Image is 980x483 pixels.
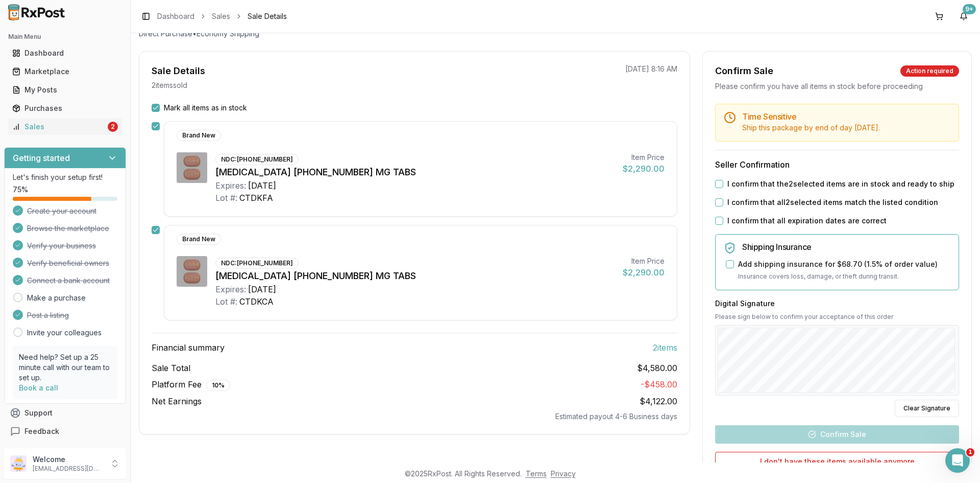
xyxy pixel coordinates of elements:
div: LOT: 10006833 EXP: 06/27 [45,232,188,242]
div: Action required [900,65,959,77]
div: $2,290.00 [623,266,665,279]
button: Clear Signature [895,400,959,417]
button: Marketplace [4,63,126,80]
div: Aslan says… [8,18,196,49]
div: 9+ [963,4,976,14]
img: Profile image for Manuel [29,6,45,22]
h3: Digital Signature [715,298,959,309]
button: 9+ [955,8,972,25]
div: 4a0d1286074a NEED TO CHANGE 1 LOT AND EXPLOT: CTDKCA EXP: 05/27 [37,157,196,199]
div: Lot #: [215,295,237,308]
p: Let's finish your setup first! [13,172,117,182]
div: joined the conversation [44,51,174,60]
div: [DATE] [8,113,196,127]
span: Net Earnings [152,395,202,407]
div: Aslan says… [8,157,196,200]
span: Post a listing [27,310,69,320]
div: i let him know but he has been asking for huge discounts on everything [16,79,159,99]
a: My Posts [8,81,122,99]
button: Send a message… [175,331,191,347]
span: Create your account [27,206,96,216]
span: $4,580.00 [637,362,677,374]
label: I confirm that all 2 selected items match the listed condition [727,197,938,208]
div: Manuel says… [8,49,196,73]
a: Make a purchase [27,293,86,303]
div: $2,290.00 [623,163,665,175]
h3: Seller Confirmation [715,158,959,171]
img: User avatar [10,455,27,472]
div: Manuel says… [8,280,196,325]
iframe: Intercom live chat [945,448,970,473]
div: Close [179,4,198,22]
div: Confirm Sale [715,64,773,78]
div: [MEDICAL_DATA] [PHONE_NUMBER] MG TABS [215,269,615,283]
span: - $458.00 [641,379,677,389]
div: Expires: [215,283,246,295]
div: Marketplace [12,66,118,77]
button: My Posts [4,82,126,98]
a: Dashboard [157,11,194,21]
div: 2 [108,122,118,132]
div: Brand New [177,130,221,141]
div: On it! [16,262,36,272]
div: [PERSON_NAME] • 17m ago [16,304,103,310]
div: Aslan says… [8,200,196,256]
span: $4,122.00 [640,396,677,406]
div: i let him know but he has been asking for huge discounts on everything [8,73,167,105]
div: My Posts [12,85,118,95]
button: Purchases [4,100,126,117]
div: Aslan says… [8,127,196,157]
div: Please confirm you have all items in stock before proceeding [715,81,959,91]
p: Active [50,13,70,23]
a: Marketplace [8,62,122,81]
p: Need help? Set up a 25 minute call with our team to set up. [19,352,111,383]
h5: Time Sensitive [742,112,950,121]
p: Direct Purchase • Economy Shipping [139,29,972,39]
button: Home [160,4,179,24]
a: Purchases [8,99,122,118]
div: a55393770656 NEED TO CHANGE LOT AND EXPLOT: 10006833 EXP: 06/27 [37,200,196,248]
label: Add shipping insurance for $68.70 ( 1.5 % of order value) [738,259,938,269]
div: On it! [8,256,44,279]
div: good to go! [16,286,58,296]
h2: Main Menu [8,33,122,41]
span: 1 [966,448,974,456]
div: Brand New [177,234,221,245]
div: a55393770656 NEED TO CHANGE LOT AND EXP [45,206,188,226]
button: I don't have these items available anymore [715,452,959,471]
span: Browse the marketplace [27,223,109,234]
h3: Getting started [13,152,70,164]
img: RxPost Logo [4,4,69,20]
button: Dashboard [4,45,126,61]
label: I confirm that the 2 selected items are in stock and ready to ship [727,179,954,189]
div: NDC: [PHONE_NUMBER] [215,154,299,165]
span: Platform Fee [152,378,230,391]
p: [EMAIL_ADDRESS][DOMAIN_NAME] [33,465,104,473]
button: Gif picker [32,335,40,343]
nav: breadcrumb [157,11,287,21]
img: Biktarvy 50-200-25 MG TABS [177,152,207,183]
label: I confirm that all expiration dates are correct [727,216,887,226]
div: Manuel says… [8,256,196,280]
a: Terms [526,469,547,478]
h5: Shipping Insurance [742,243,950,251]
button: Upload attachment [48,335,57,343]
span: Connect a bank account [27,275,110,286]
p: Please sign below to confirm your acceptance of this order [715,313,959,321]
div: Estimated payout 4-6 Business days [152,411,677,422]
div: CTDKCA [239,295,274,308]
div: Item Price [623,256,665,266]
div: Item Price [623,152,665,163]
div: Sale Details [152,64,205,78]
textarea: Message… [9,313,195,331]
h1: [PERSON_NAME] [50,5,116,13]
button: Feedback [4,422,126,441]
div: 4a0d1286074a NEED TO CHANGE 1 LOT AND EXP LOT: CTDKCA EXP: 05/27 [45,163,188,193]
a: Sales2 [8,118,122,136]
div: HALF OFF [145,18,196,41]
span: Sale Details [248,11,287,21]
div: Dashboard [12,48,118,58]
div: HALF OFF [153,25,188,35]
span: 2 item s [653,341,677,354]
span: 75 % [13,185,28,195]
